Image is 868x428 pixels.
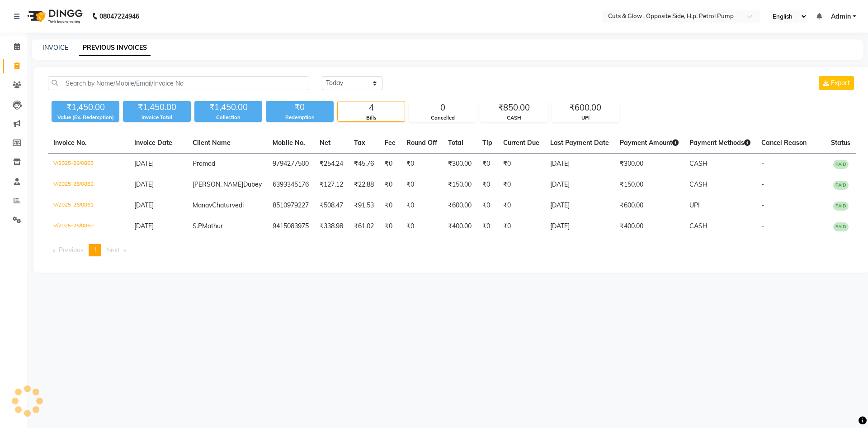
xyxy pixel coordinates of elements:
[689,139,750,147] span: Payment Methods
[498,216,545,237] td: ₹0
[314,216,349,237] td: ₹338.98
[349,174,379,195] td: ₹22.88
[194,101,262,114] div: ₹1,450.00
[23,4,85,29] img: logo
[409,114,476,122] div: Cancelled
[552,101,619,114] div: ₹600.00
[831,79,850,87] span: Export
[614,174,684,195] td: ₹150.00
[338,101,405,114] div: 4
[819,76,854,90] button: Export
[273,139,305,147] span: Mobile No.
[481,114,547,122] div: CASH
[409,101,476,114] div: 0
[689,201,700,209] span: UPI
[193,180,243,188] span: [PERSON_NAME]
[59,246,84,254] span: Previous
[134,201,154,209] span: [DATE]
[689,159,708,168] span: CASH
[477,195,498,216] td: ₹0
[123,114,191,121] div: Invoice Total
[134,159,154,168] span: [DATE]
[193,222,202,230] span: S.P
[193,201,212,209] span: Manav
[354,139,365,147] span: Tax
[545,174,614,195] td: [DATE]
[52,114,119,121] div: Value (Ex. Redemption)
[689,180,708,188] span: CASH
[379,216,401,237] td: ₹0
[761,139,807,147] span: Cancel Reason
[498,174,545,195] td: ₹0
[831,12,851,21] span: Admin
[314,195,349,216] td: ₹508.47
[761,201,764,209] span: -
[314,154,349,175] td: ₹254.24
[385,139,396,147] span: Fee
[831,139,850,147] span: Status
[267,216,314,237] td: 9415083975
[545,195,614,216] td: [DATE]
[349,154,379,175] td: ₹45.76
[477,216,498,237] td: ₹0
[443,174,477,195] td: ₹150.00
[48,174,129,195] td: V/2025-26/0862
[266,101,334,114] div: ₹0
[550,139,609,147] span: Last Payment Date
[134,222,154,230] span: [DATE]
[401,154,443,175] td: ₹0
[761,180,764,188] span: -
[614,195,684,216] td: ₹600.00
[123,101,191,114] div: ₹1,450.00
[48,154,129,175] td: V/2025-26/0863
[614,154,684,175] td: ₹300.00
[477,154,498,175] td: ₹0
[193,159,215,168] span: Pramod
[503,139,539,147] span: Current Due
[545,154,614,175] td: [DATE]
[620,139,679,147] span: Payment Amount
[99,4,139,29] b: 08047224946
[202,222,223,230] span: Mathur
[443,195,477,216] td: ₹600.00
[406,139,437,147] span: Round Off
[498,195,545,216] td: ₹0
[689,222,708,230] span: CASH
[349,195,379,216] td: ₹91.53
[267,195,314,216] td: 8510979227
[48,195,129,216] td: V/2025-26/0861
[338,114,405,122] div: Bills
[614,216,684,237] td: ₹400.00
[833,181,849,190] span: PAID
[79,40,151,56] a: PREVIOUS INVOICES
[401,216,443,237] td: ₹0
[194,114,262,121] div: Collection
[443,216,477,237] td: ₹400.00
[833,202,849,211] span: PAID
[482,139,492,147] span: Tip
[267,154,314,175] td: 9794277500
[266,114,334,121] div: Redemption
[833,222,849,231] span: PAID
[193,139,231,147] span: Client Name
[448,139,463,147] span: Total
[48,216,129,237] td: V/2025-26/0860
[552,114,619,122] div: UPI
[52,101,119,114] div: ₹1,450.00
[401,195,443,216] td: ₹0
[212,201,244,209] span: Chaturvedi
[349,216,379,237] td: ₹61.02
[42,43,68,52] a: INVOICE
[314,174,349,195] td: ₹127.12
[267,174,314,195] td: 6393345176
[243,180,262,188] span: Dubey
[106,246,120,254] span: Next
[93,246,97,254] span: 1
[477,174,498,195] td: ₹0
[134,139,172,147] span: Invoice Date
[379,174,401,195] td: ₹0
[761,222,764,230] span: -
[320,139,330,147] span: Net
[833,160,849,169] span: PAID
[545,216,614,237] td: [DATE]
